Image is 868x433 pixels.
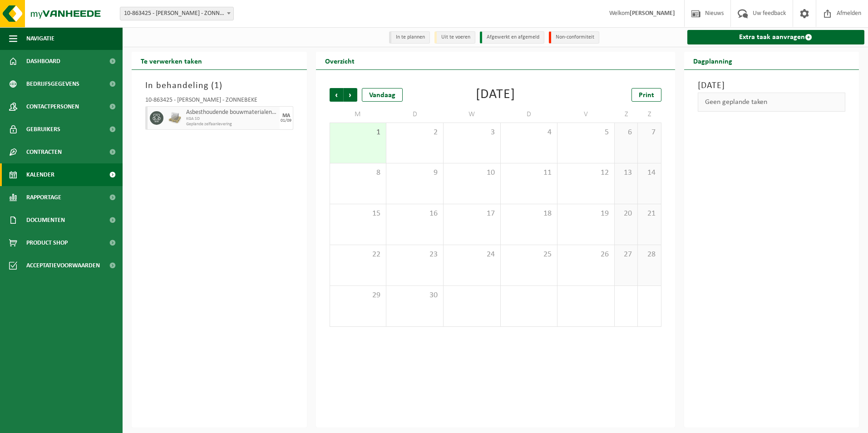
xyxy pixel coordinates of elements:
[26,186,61,209] span: Rapportage
[145,79,293,93] h3: In behandeling ( )
[557,106,615,123] td: V
[186,122,277,127] span: Geplande zelfaanlevering
[145,97,293,106] div: 10-863425 - [PERSON_NAME] - ZONNEBEKE
[26,27,54,50] span: Navigatie
[330,106,387,123] td: M
[638,106,661,123] td: Z
[505,128,553,138] span: 4
[562,128,610,138] span: 5
[186,109,277,116] span: Asbesthoudende bouwmaterialen cementgebonden (hechtgebonden)
[698,79,846,93] h3: [DATE]
[26,95,79,118] span: Contactpersonen
[480,31,544,44] li: Afgewerkt en afgemeld
[448,168,496,178] span: 10
[282,113,290,118] div: MA
[642,168,656,178] span: 14
[386,106,444,123] td: D
[619,128,633,138] span: 6
[562,209,610,219] span: 19
[26,141,62,163] span: Contracten
[26,163,54,186] span: Kalender
[168,111,182,125] img: LP-PA-00000-WDN-11
[26,50,60,73] span: Dashboard
[684,52,741,69] h2: Dagplanning
[316,52,364,69] h2: Overzicht
[448,209,496,219] span: 17
[344,88,357,102] span: Volgende
[186,116,277,122] span: KGA SD
[281,118,291,123] div: 01/09
[444,106,501,123] td: W
[132,52,211,69] h2: Te verwerken taken
[120,7,234,20] span: 10-863425 - CLAEYS JO - ZONNEBEKE
[476,88,515,102] div: [DATE]
[335,209,382,219] span: 15
[26,254,100,277] span: Acceptatievoorwaarden
[391,290,439,300] span: 30
[631,88,661,102] a: Print
[448,128,496,138] span: 3
[562,250,610,260] span: 26
[391,250,439,260] span: 23
[619,168,633,178] span: 13
[120,7,233,20] span: 10-863425 - CLAEYS JO - ZONNEBEKE
[698,93,846,112] div: Geen geplande taken
[642,128,656,138] span: 7
[619,250,633,260] span: 27
[26,209,65,231] span: Documenten
[389,31,430,44] li: In te plannen
[362,88,403,102] div: Vandaag
[391,168,439,178] span: 9
[434,31,475,44] li: Uit te voeren
[639,92,654,99] span: Print
[642,209,656,219] span: 21
[562,168,610,178] span: 12
[391,209,439,219] span: 16
[505,209,553,219] span: 18
[335,250,382,260] span: 22
[448,250,496,260] span: 24
[505,168,553,178] span: 11
[619,209,633,219] span: 20
[335,168,382,178] span: 8
[26,118,60,141] span: Gebruikers
[505,250,553,260] span: 25
[549,31,599,44] li: Non-conformiteit
[26,231,68,254] span: Product Shop
[391,128,439,138] span: 2
[630,10,675,17] strong: [PERSON_NAME]
[26,73,79,95] span: Bedrijfsgegevens
[330,88,343,102] span: Vorige
[214,81,219,90] span: 1
[501,106,558,123] td: D
[687,30,865,44] a: Extra taak aanvragen
[642,250,656,260] span: 28
[335,128,382,138] span: 1
[615,106,638,123] td: Z
[335,290,382,300] span: 29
